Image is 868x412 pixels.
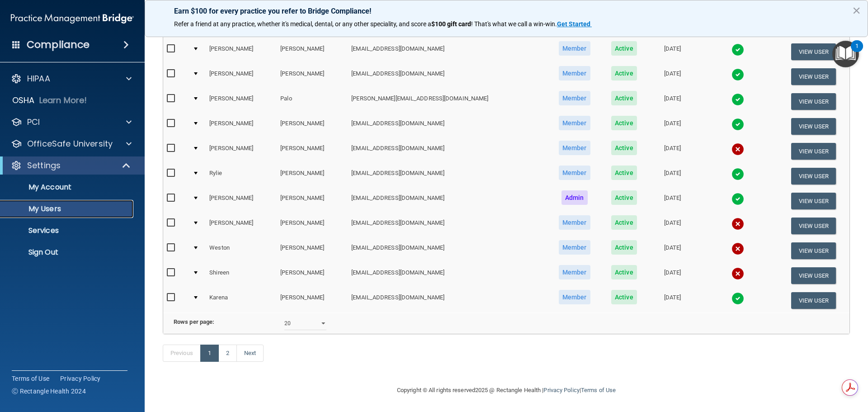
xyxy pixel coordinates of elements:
td: [EMAIL_ADDRESS][DOMAIN_NAME] [348,213,547,238]
p: My Account [6,183,129,192]
button: View User [791,292,836,309]
span: Active [611,215,637,230]
a: Privacy Policy [60,374,101,383]
button: View User [791,143,836,160]
p: Earn $100 for every practice you refer to Bridge Compliance! [174,7,839,15]
td: [PERSON_NAME] [277,189,348,213]
img: tick.e7d51cea.svg [731,68,744,81]
button: Open Resource Center, 1 new notification [832,41,859,67]
span: Member [559,166,590,180]
td: Shireen [206,263,277,288]
span: Active [611,66,637,81]
button: View User [791,93,836,110]
p: My Users [6,204,129,213]
span: ! That's what we call a win-win. [471,20,557,28]
td: [PERSON_NAME] [277,263,348,288]
td: [PERSON_NAME] [206,189,277,213]
button: View User [791,242,836,259]
img: cross.ca9f0e7f.svg [731,218,744,230]
td: [PERSON_NAME] [277,114,348,139]
span: Member [559,116,590,130]
button: View User [791,267,836,284]
td: [EMAIL_ADDRESS][DOMAIN_NAME] [348,139,547,164]
td: [DATE] [647,114,698,139]
td: [PERSON_NAME] [206,39,277,64]
p: OSHA [12,95,35,106]
span: Active [611,141,637,155]
span: Ⓒ Rectangle Health 2024 [12,387,86,396]
td: [EMAIL_ADDRESS][DOMAIN_NAME] [348,64,547,89]
a: Next [236,345,264,362]
button: View User [791,43,836,60]
span: Refer a friend at any practice, whether it's medical, dental, or any other speciality, and score a [174,20,431,28]
b: Rows per page: [174,318,214,325]
img: cross.ca9f0e7f.svg [731,267,744,280]
td: [DATE] [647,213,698,238]
a: Privacy Policy [543,387,579,393]
a: Settings [11,160,131,171]
button: View User [791,118,836,135]
td: [EMAIL_ADDRESS][DOMAIN_NAME] [348,263,547,288]
td: [EMAIL_ADDRESS][DOMAIN_NAME] [348,114,547,139]
a: Terms of Use [581,387,616,393]
p: Settings [27,160,61,171]
td: [EMAIL_ADDRESS][DOMAIN_NAME] [348,164,547,189]
p: OfficeSafe University [27,138,113,149]
span: Active [611,190,637,205]
td: [DATE] [647,89,698,114]
td: [PERSON_NAME] [206,89,277,114]
button: View User [791,168,836,185]
a: HIPAA [11,73,132,84]
span: Active [611,265,637,279]
img: tick.e7d51cea.svg [731,168,744,180]
td: [PERSON_NAME][EMAIL_ADDRESS][DOMAIN_NAME] [348,89,547,114]
span: Active [611,116,637,130]
span: Active [611,91,637,105]
td: [PERSON_NAME] [277,213,348,238]
td: [EMAIL_ADDRESS][DOMAIN_NAME] [348,288,547,313]
button: View User [791,193,836,209]
p: Services [6,226,129,235]
td: [DATE] [647,189,698,213]
td: [PERSON_NAME] [206,64,277,89]
td: Karena [206,288,277,313]
td: [DATE] [647,263,698,288]
span: Member [559,41,590,56]
img: tick.e7d51cea.svg [731,43,744,56]
td: [PERSON_NAME] [277,139,348,164]
td: [DATE] [647,39,698,64]
td: [EMAIL_ADDRESS][DOMAIN_NAME] [348,189,547,213]
img: tick.e7d51cea.svg [731,292,744,305]
img: cross.ca9f0e7f.svg [731,143,744,156]
img: tick.e7d51cea.svg [731,93,744,106]
td: [PERSON_NAME] [277,238,348,263]
span: Active [611,240,637,255]
span: Member [559,66,590,81]
div: Copyright © All rights reserved 2025 @ Rectangle Health | | [341,376,671,405]
p: Sign Out [6,248,129,257]
h4: Compliance [27,38,90,51]
button: Close [852,3,861,18]
a: OfficeSafe University [11,138,132,149]
span: Member [559,141,590,155]
img: cross.ca9f0e7f.svg [731,242,744,255]
td: [EMAIL_ADDRESS][DOMAIN_NAME] [348,238,547,263]
td: [EMAIL_ADDRESS][DOMAIN_NAME] [348,39,547,64]
a: Terms of Use [12,374,49,383]
span: Active [611,166,637,180]
p: PCI [27,117,40,128]
span: Active [611,290,637,304]
span: Member [559,265,590,279]
span: Member [559,290,590,304]
button: View User [791,218,836,234]
td: [PERSON_NAME] [206,114,277,139]
span: Member [559,91,590,105]
td: [PERSON_NAME] [277,39,348,64]
td: Palo [277,89,348,114]
img: PMB logo [11,9,134,28]
span: Active [611,41,637,56]
td: [PERSON_NAME] [277,288,348,313]
img: tick.e7d51cea.svg [731,118,744,131]
span: Member [559,240,590,255]
strong: Get Started [557,20,590,28]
